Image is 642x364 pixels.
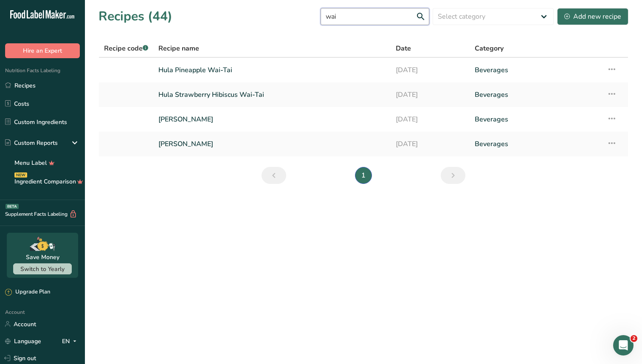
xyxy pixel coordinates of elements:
div: NEW [14,172,27,178]
span: 2 [631,335,637,342]
span: Switch to Yearly [20,265,65,273]
div: Add new recipe [564,11,621,22]
button: Add new recipe [557,8,628,25]
div: BETA [6,204,19,209]
a: Beverages [475,110,597,128]
a: [PERSON_NAME] [158,135,386,153]
input: Search for recipe [321,8,429,25]
a: Hula Pineapple Wai-Tai [158,61,386,79]
h1: Recipes (44) [99,7,172,26]
iframe: Intercom live chat [613,335,634,356]
span: Recipe name [158,43,199,54]
a: Beverages [475,135,597,153]
a: [DATE] [396,135,465,153]
a: Beverages [475,61,597,79]
div: EN [62,336,80,346]
a: Hula Strawberry Hibiscus Wai-Tai [158,86,386,104]
a: [PERSON_NAME] [158,110,386,128]
a: Beverages [475,86,597,104]
div: Save Money [26,253,59,262]
a: [DATE] [396,110,465,128]
a: Next page [441,167,465,184]
a: [DATE] [396,61,465,79]
div: Custom Reports [5,138,58,147]
a: Previous page [262,167,286,184]
button: Switch to Yearly [13,263,72,274]
button: Hire an Expert [5,43,80,58]
span: Category [475,43,504,54]
span: Recipe code [104,44,148,53]
span: Date [396,43,411,54]
div: Upgrade Plan [5,288,50,296]
a: [DATE] [396,86,465,104]
a: Language [5,334,41,349]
